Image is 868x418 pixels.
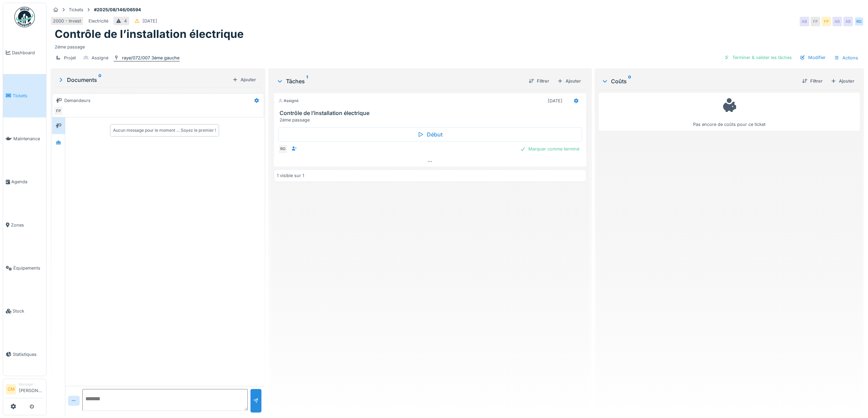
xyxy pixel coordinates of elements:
[822,17,831,26] div: FP
[854,17,864,26] div: RG
[797,53,828,62] div: Modifier
[526,76,552,86] div: Filtrer
[603,96,855,128] div: Pas encore de coûts pour ce ticket
[55,41,860,50] div: 2éme passage
[3,203,46,246] a: Zones
[122,55,179,61] div: raye/072/007 3ème gauche
[64,55,76,61] div: Projet
[19,382,43,387] div: Manager
[3,117,46,160] a: Maintenance
[64,97,91,104] div: Demandeurs
[3,74,46,117] a: Tickets
[3,160,46,203] a: Agenda
[280,117,583,123] div: 2éme passage
[277,172,304,179] div: 1 visible sur 1
[828,76,857,86] div: Ajouter
[280,110,583,116] h3: Contrôle de l’installation électrique
[11,178,43,185] span: Agenda
[3,333,46,376] a: Statistiques
[143,18,157,24] div: [DATE]
[276,77,523,85] div: Tâches
[6,384,16,394] li: CM
[12,49,43,56] span: Dashboard
[799,76,825,86] div: Filtrer
[11,222,43,228] span: Zones
[113,127,216,133] div: Aucun message pour le moment … Soyez le premier !
[54,106,63,116] div: FP
[13,135,43,142] span: Maintenance
[832,17,842,26] div: AB
[91,6,144,13] strong: #2025/08/146/06594
[3,246,46,289] a: Équipements
[6,382,43,398] a: CM Manager[PERSON_NAME]
[306,77,308,85] sup: 1
[53,18,81,24] div: 2000 - Invest
[13,92,43,99] span: Tickets
[517,144,582,154] div: Marquer comme terminé
[3,290,46,333] a: Stock
[13,308,43,314] span: Stock
[278,144,288,154] div: RG
[278,127,582,142] div: Début
[55,28,244,41] h1: Contrôle de l’installation électrique
[601,77,797,85] div: Coûts
[230,75,259,84] div: Ajouter
[721,53,795,62] div: Terminer & valider les tâches
[19,382,43,397] li: [PERSON_NAME]
[98,76,101,84] sup: 0
[843,17,853,26] div: AB
[3,31,46,74] a: Dashboard
[13,265,43,271] span: Équipements
[831,53,861,63] div: Actions
[555,76,584,86] div: Ajouter
[124,18,127,24] div: 4
[548,98,562,104] div: [DATE]
[57,76,230,84] div: Documents
[811,17,820,26] div: FP
[628,77,631,85] sup: 0
[69,6,83,13] div: Tickets
[92,55,108,61] div: Assigné
[13,351,43,358] span: Statistiques
[14,7,35,27] img: Badge_color-CXgf-gQk.svg
[278,98,299,104] div: Assigné
[89,18,108,24] div: Electricité
[800,17,809,26] div: AB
